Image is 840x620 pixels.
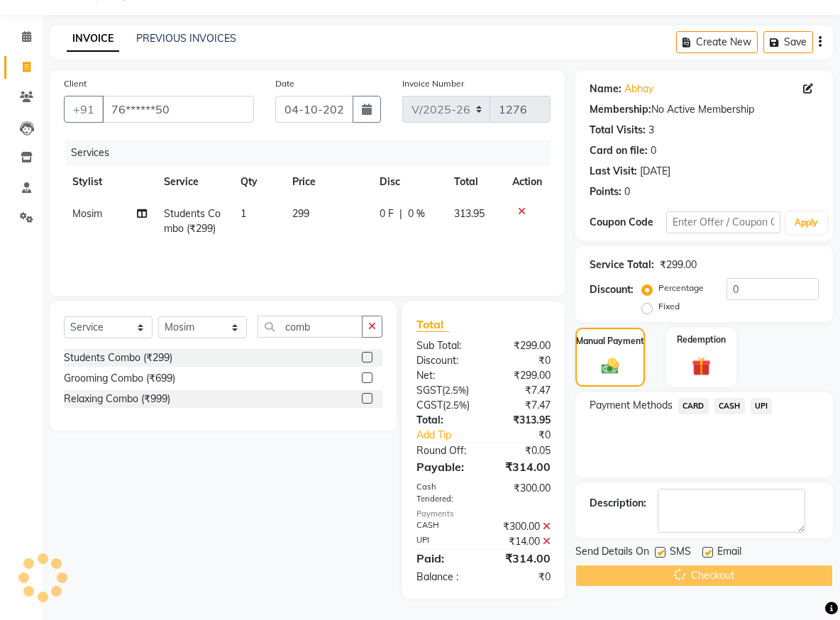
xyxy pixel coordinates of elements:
div: Payments [416,508,551,520]
div: UPI [406,534,484,549]
div: ₹299.00 [660,258,697,272]
th: Service [155,166,233,198]
div: Total Visits: [590,123,646,138]
th: Disc [371,166,445,198]
div: ₹314.00 [484,458,562,475]
span: Mosim [72,207,102,220]
div: Total: [406,413,484,428]
div: Discount: [406,353,484,368]
span: 0 F [380,206,394,221]
button: Create New [676,31,758,53]
div: ₹300.00 [484,481,562,505]
th: Total [446,166,504,198]
div: Relaxing Combo (₹999) [64,392,170,406]
label: Percentage [658,282,704,294]
span: 0 % [408,206,425,221]
input: Search or Scan [258,316,363,338]
div: Last Visit: [590,164,637,179]
span: CASH [714,398,745,414]
span: | [399,206,402,221]
span: UPI [751,398,773,414]
div: Description: [590,496,646,511]
div: ₹300.00 [484,519,562,534]
img: _gift.svg [686,355,717,378]
div: Discount: [590,282,634,297]
span: CARD [678,398,709,414]
div: CASH [406,519,484,534]
button: Save [763,31,813,53]
span: Students Combo (₹299) [164,207,221,235]
div: Card on file: [590,143,648,158]
div: ₹313.95 [484,413,562,428]
div: Name: [590,82,621,96]
button: +91 [64,96,104,123]
div: ₹7.47 [484,383,562,398]
div: Net: [406,368,484,383]
div: ₹14.00 [484,534,562,549]
div: No Active Membership [590,102,819,117]
div: Services [65,140,561,166]
div: ₹0 [484,570,562,585]
th: Qty [232,166,283,198]
div: Students Combo (₹299) [64,350,172,365]
th: Stylist [64,166,155,198]
div: ₹7.47 [484,398,562,413]
span: SGST [416,384,442,397]
span: 1 [241,207,246,220]
input: Enter Offer / Coupon Code [666,211,781,233]
div: 0 [651,143,656,158]
span: Total [416,317,449,332]
div: Points: [590,184,621,199]
div: ( ) [406,398,484,413]
div: ₹299.00 [484,368,562,383]
div: Paid: [406,550,484,567]
label: Redemption [677,333,726,346]
div: Payable: [406,458,484,475]
div: Grooming Combo (₹699) [64,371,175,386]
input: Search by Name/Mobile/Email/Code [102,96,254,123]
div: Balance : [406,570,484,585]
div: Sub Total: [406,338,484,353]
label: Fixed [658,300,680,313]
div: ( ) [406,383,484,398]
span: CGST [416,399,443,411]
a: Abhay [624,82,653,96]
img: _cash.svg [596,356,625,377]
th: Action [504,166,551,198]
span: 2.5% [446,399,467,411]
div: ₹0 [484,353,562,368]
div: 0 [624,184,630,199]
span: Payment Methods [590,398,673,413]
a: PREVIOUS INVOICES [136,32,236,45]
div: Service Total: [590,258,654,272]
div: ₹299.00 [484,338,562,353]
div: ₹314.00 [484,550,562,567]
div: ₹0.05 [484,443,562,458]
span: 2.5% [445,384,466,396]
th: Price [284,166,372,198]
a: Add Tip [406,428,497,443]
span: 299 [292,207,309,220]
label: Manual Payment [576,335,644,348]
span: Send Details On [575,544,649,562]
label: Invoice Number [402,77,464,90]
div: [DATE] [640,164,670,179]
div: 3 [648,123,654,138]
div: Coupon Code [590,215,666,230]
span: 313.95 [454,207,485,220]
div: Membership: [590,102,651,117]
div: Round Off: [406,443,484,458]
a: INVOICE [67,26,119,52]
label: Date [275,77,294,90]
div: ₹0 [497,428,561,443]
span: SMS [670,544,691,562]
div: Cash Tendered: [406,481,484,505]
label: Client [64,77,87,90]
button: Apply [786,212,827,233]
span: Email [717,544,741,562]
